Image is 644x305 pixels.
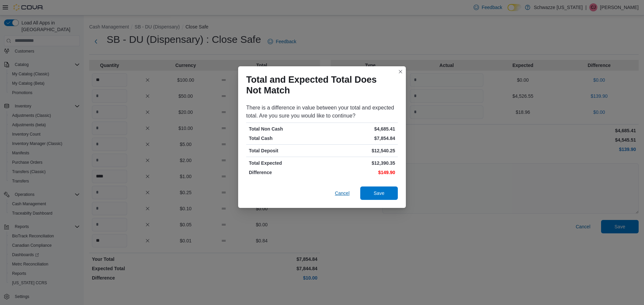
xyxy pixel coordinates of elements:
h1: Total and Expected Total Does Not Match [246,74,392,96]
button: Closes this modal window [396,68,405,76]
p: $12,540.25 [323,147,395,154]
span: Cancel [335,190,350,197]
p: Total Cash [249,135,321,142]
p: $7,854.84 [323,135,395,142]
p: Total Non Cash [249,126,321,132]
button: Cancel [332,186,352,200]
p: $12,390.35 [323,160,395,166]
p: $149.90 [323,169,395,176]
p: $4,685.41 [323,126,395,132]
p: Difference [249,169,321,176]
div: There is a difference in value between your total and expected total. Are you sure you would like... [246,104,398,120]
p: Total Expected [249,160,321,166]
span: Save [374,190,384,197]
button: Save [360,186,398,200]
p: Total Deposit [249,147,321,154]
